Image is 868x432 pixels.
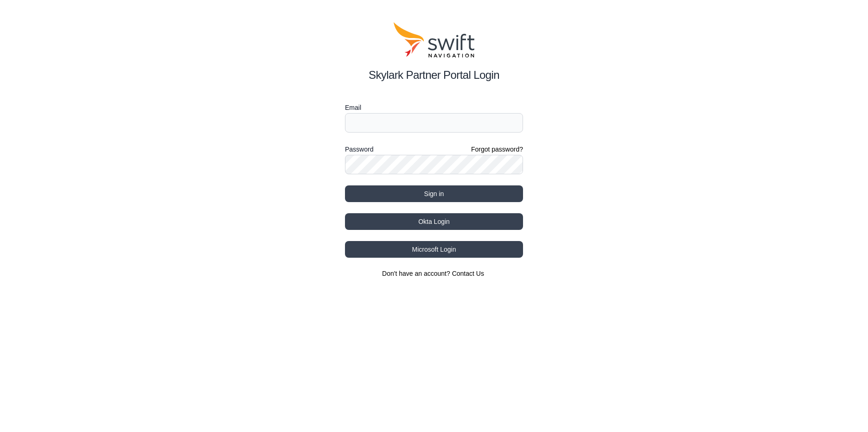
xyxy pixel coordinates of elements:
[345,67,523,83] h2: Skylark Partner Portal Login
[345,102,523,113] label: Email
[345,269,523,278] section: Don't have an account?
[471,145,523,154] a: Forgot password?
[345,213,523,230] button: Okta Login
[345,241,523,258] button: Microsoft Login
[345,185,523,202] button: Sign in
[345,144,373,155] label: Password
[452,270,484,277] a: Contact Us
